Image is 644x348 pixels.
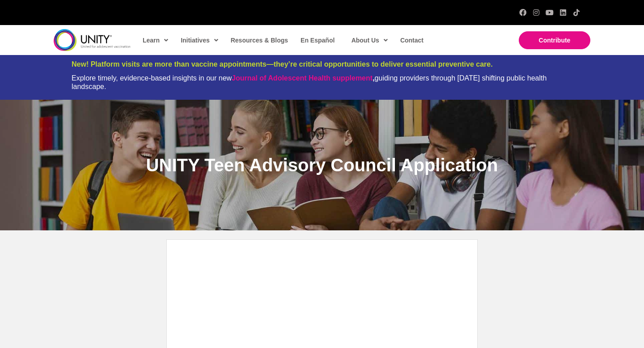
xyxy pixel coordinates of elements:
span: Initiatives [181,34,218,47]
div: Explore timely, evidence-based insights in our new guiding providers through [DATE] shifting publ... [72,74,572,91]
span: About Us [352,34,388,47]
a: Instagram [533,9,540,16]
a: Journal of Adolescent Health supplement [232,74,373,82]
a: LinkedIn [559,9,567,16]
a: YouTube [546,9,553,16]
span: New! Platform visits are more than vaccine appointments—they’re critical opportunities to deliver... [72,60,493,68]
span: Resources & Blogs [231,37,288,44]
span: Learn [143,34,168,47]
a: About Us [347,30,391,51]
img: unity-logo-dark [54,29,131,51]
a: En Español [296,30,338,51]
a: Resources & Blogs [226,30,292,51]
a: Contribute [519,31,590,49]
strong: , [232,74,374,82]
span: En Español [301,37,335,44]
a: Contact [396,30,427,51]
span: UNITY Teen Advisory Council Application [146,155,498,175]
span: Contact [400,37,424,44]
a: Facebook [519,9,526,16]
span: Contribute [539,37,571,44]
a: TikTok [573,9,580,16]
